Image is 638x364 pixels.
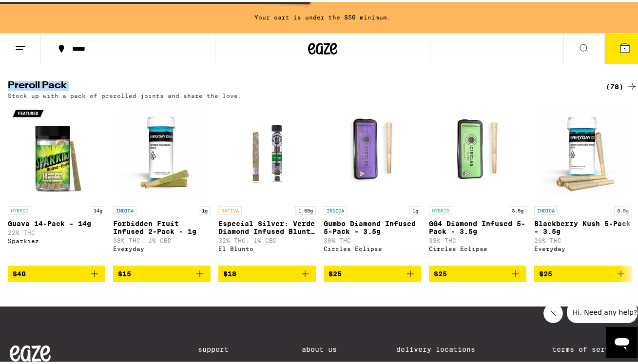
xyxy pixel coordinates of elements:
[429,102,526,264] a: Open page for GG4 Diamond Infused 5-Pack - 3.5g from Circles Eclipse
[509,204,526,213] p: 3.5g
[429,235,526,242] p: 33% THC
[324,235,421,242] p: 30% THC
[8,79,590,91] h2: Preroll Pack
[606,79,638,91] a: (78)
[429,218,526,233] p: GG4 Diamond Infused 5-Pack - 3.5g
[113,264,211,280] button: Add to bag
[534,244,632,250] div: Everyday
[113,102,211,199] img: Everyday - Forbidden Fruit Infused 2-Pack - 1g
[324,204,347,213] p: INDICA
[218,264,316,280] button: Add to bag
[8,218,105,226] p: Guava 14-Pack - 14g
[295,204,316,213] p: 1.65g
[324,102,421,264] a: Open page for Gumbo Diamond Infused 5-Pack - 3.5g from Circles Eclipse
[113,244,211,250] div: Everyday
[8,236,105,242] div: Sparkiez
[534,218,632,233] p: Blackberry Kush 5-Pack - 3.5g
[552,344,636,351] a: Terms of Service
[429,244,526,250] div: Circles Eclipse
[324,218,421,233] p: Gumbo Diamond Infused 5-Pack - 3.5g
[534,235,632,242] p: 26% THC
[8,228,105,234] p: 22% THC
[534,264,632,280] button: Add to bag
[302,344,337,351] a: About Us
[434,268,447,276] span: $25
[218,102,316,199] img: El Blunto - Especial Silver: Verde Diamond Infused Blunt - 1.65g
[113,218,211,233] p: Forbidden Fruit Infused 2-Pack - 1g
[567,300,638,321] iframe: Message from company
[13,268,26,276] span: $40
[606,325,638,356] iframe: Button to launch messaging window
[199,204,211,213] p: 1g
[324,264,421,280] button: Add to bag
[8,204,31,213] p: HYBRID
[198,344,242,351] a: Support
[409,204,421,213] p: 1g
[8,102,105,199] img: Sparkiez - Guava 14-Pack - 14g
[324,244,421,250] div: Circles Eclipse
[429,102,526,199] img: Circles Eclipse - GG4 Diamond Infused 5-Pack - 3.5g
[539,268,552,276] span: $25
[429,264,526,280] button: Add to bag
[218,204,242,213] p: SATIVA
[396,344,493,351] a: Delivery Locations
[91,204,105,213] p: 14g
[429,204,452,213] p: HYBRID
[218,102,316,264] a: Open page for Especial Silver: Verde Diamond Infused Blunt - 1.65g from El Blunto
[623,44,626,50] span: 1
[614,204,632,213] p: 3.5g
[534,102,632,264] a: Open page for Blackberry Kush 5-Pack - 3.5g from Everyday
[223,268,236,276] span: $18
[218,218,316,233] p: Especial Silver: Verde Diamond Infused Blunt - 1.65g
[534,204,558,213] p: INDICA
[113,235,211,242] p: 38% THC: 1% CBD
[8,91,242,97] p: Stock up with a pack of prerolled joints and share the love.
[8,102,105,264] a: Open page for Guava 14-Pack - 14g from Sparkiez
[8,264,105,280] button: Add to bag
[218,235,316,242] p: 32% THC: 1% CBD
[543,302,563,321] iframe: Close message
[534,102,632,199] img: Everyday - Blackberry Kush 5-Pack - 3.5g
[118,268,131,276] span: $15
[329,268,342,276] span: $25
[113,102,211,264] a: Open page for Forbidden Fruit Infused 2-Pack - 1g from Everyday
[218,244,316,250] div: El Blunto
[324,102,421,199] img: Circles Eclipse - Gumbo Diamond Infused 5-Pack - 3.5g
[113,204,136,213] p: INDICA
